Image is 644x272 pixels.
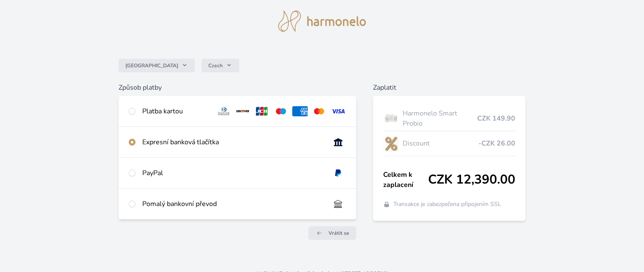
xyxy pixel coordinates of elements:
[478,138,515,148] span: -CZK 26.00
[393,200,501,209] span: Transakce je zabezpečena připojením SSL
[125,62,178,69] span: [GEOGRAPHIC_DATA]
[383,133,399,154] img: discount-lo.png
[119,59,195,72] button: [GEOGRAPHIC_DATA]
[278,11,366,32] img: logo.svg
[330,137,346,147] img: onlineBanking_CZ.svg
[330,106,346,116] img: visa.svg
[329,230,349,236] span: Vrátit se
[308,226,356,240] a: Vrátit se
[254,106,270,116] img: jcb.svg
[273,106,289,116] img: maestro.svg
[142,199,323,209] div: Pomalý bankovní převod
[216,106,232,116] img: diners.svg
[402,108,477,129] span: Harmonelo Smart Probio
[202,59,239,72] button: Czech
[142,168,323,178] div: PayPal
[330,168,346,178] img: paypal.svg
[477,113,515,124] span: CZK 149.90
[330,199,346,209] img: bankTransfer_IBAN.svg
[402,138,478,148] span: Discount
[208,62,223,69] span: Czech
[373,82,525,93] h6: Zaplatit
[311,106,327,116] img: mc.svg
[292,106,308,116] img: amex.svg
[142,106,209,116] div: Platba kartou
[428,172,515,187] span: CZK 12,390.00
[142,137,323,147] div: Expresní banková tlačítka
[235,106,251,116] img: discover.svg
[119,82,356,93] h6: Způsob platby
[383,108,399,129] img: Box-6-lahvi-SMART-PROBIO-1_(1)-lo.png
[383,170,428,190] span: Celkem k zaplacení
